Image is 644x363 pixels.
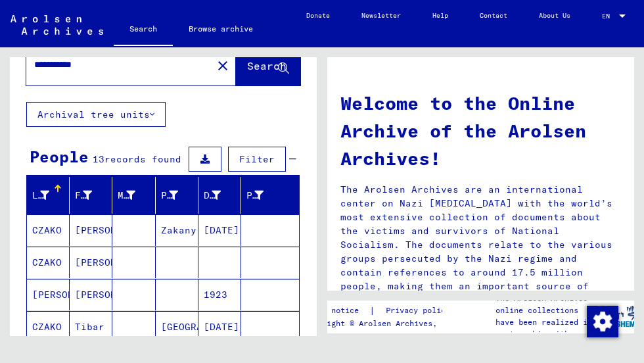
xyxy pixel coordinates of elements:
[215,58,231,74] mat-icon: close
[173,13,269,45] a: Browse archive
[70,279,112,310] mat-cell: [PERSON_NAME]
[239,153,275,165] span: Filter
[112,177,155,214] mat-header-cell: Maiden Name
[247,59,287,72] span: Search
[75,185,112,206] div: First Name
[70,247,112,278] mat-cell: [PERSON_NAME]
[204,189,221,203] div: Date of Birth
[32,189,49,203] div: Last Name
[11,15,103,35] img: Arolsen_neg.svg
[27,177,70,214] mat-header-cell: Last Name
[495,316,596,340] p: have been realized in partnership with
[27,311,70,343] mat-cell: CZAKO
[30,145,89,168] div: People
[495,293,596,316] p: The Arolsen Archives online collections
[75,189,92,203] div: First Name
[70,214,112,246] mat-cell: [PERSON_NAME]
[236,45,300,85] button: Search
[246,189,264,203] div: Prisoner #
[375,304,466,318] a: Privacy policy
[27,279,70,310] mat-cell: [PERSON_NAME]
[70,177,112,214] mat-header-cell: First Name
[340,89,621,172] h1: Welcome to the Online Archive of the Arolsen Archives!
[118,189,135,203] div: Maiden Name
[118,185,154,206] div: Maiden Name
[27,247,70,278] mat-cell: CZAKO
[198,279,241,310] mat-cell: 1923
[156,214,198,246] mat-cell: Zakany
[586,305,618,337] div: Change consent
[161,185,198,206] div: Place of Birth
[93,153,104,165] span: 13
[26,102,166,127] button: Archival tree units
[114,13,173,47] a: Search
[156,177,198,214] mat-header-cell: Place of Birth
[587,306,618,337] img: Change consent
[304,318,466,329] p: Copyright © Arolsen Archives, 2021
[340,183,621,307] p: The Arolsen Archives are an international center on Nazi [MEDICAL_DATA] with the world’s most ext...
[241,177,299,214] mat-header-cell: Prisoner #
[70,311,112,343] mat-cell: Tibar
[228,147,286,172] button: Filter
[204,185,241,206] div: Date of Birth
[602,12,616,20] span: EN
[304,304,369,318] a: Legal notice
[161,189,178,203] div: Place of Birth
[27,214,70,246] mat-cell: CZAKO
[304,304,466,318] div: |
[198,177,241,214] mat-header-cell: Date of Birth
[246,185,283,206] div: Prisoner #
[32,185,69,206] div: Last Name
[104,153,181,165] span: records found
[198,311,241,343] mat-cell: [DATE]
[210,52,236,78] button: Clear
[156,311,198,343] mat-cell: [GEOGRAPHIC_DATA]
[198,214,241,246] mat-cell: [DATE]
